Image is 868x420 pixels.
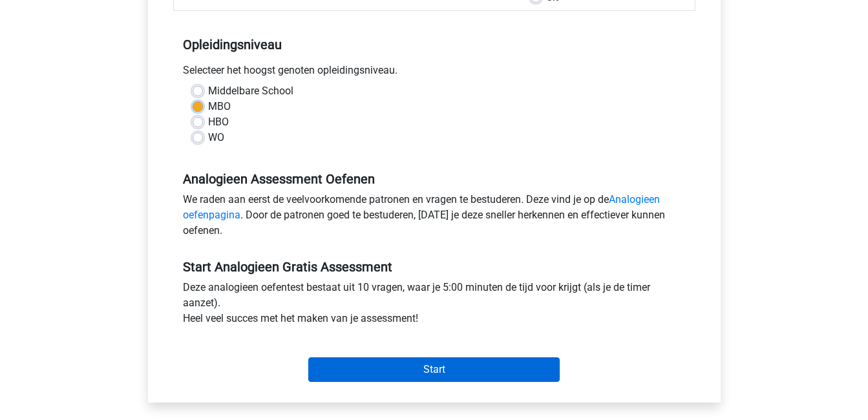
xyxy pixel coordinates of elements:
label: WO [208,130,224,145]
label: MBO [208,99,231,114]
h5: Analogieen Assessment Oefenen [183,171,686,187]
input: Start [308,357,560,382]
div: We raden aan eerst de veelvoorkomende patronen en vragen te bestuderen. Deze vind je op de . Door... [173,192,695,244]
h5: Opleidingsniveau [183,32,686,58]
label: HBO [208,114,229,130]
div: Deze analogieen oefentest bestaat uit 10 vragen, waar je 5:00 minuten de tijd voor krijgt (als je... [173,280,695,331]
h5: Start Analogieen Gratis Assessment [183,259,686,275]
div: Selecteer het hoogst genoten opleidingsniveau. [173,63,695,83]
label: Middelbare School [208,83,293,99]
